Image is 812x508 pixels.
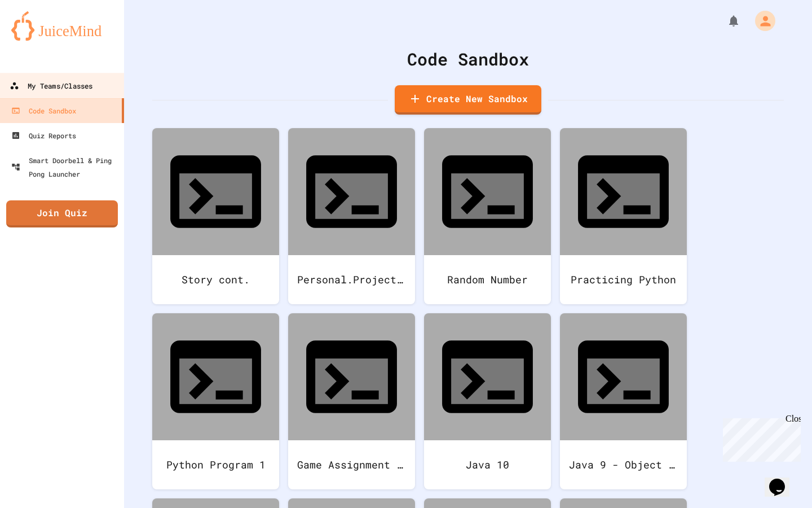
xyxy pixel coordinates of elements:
a: Java 9 - Object Practice [560,313,687,489]
div: Python Program 1 [152,440,279,489]
a: Python Program 1 [152,313,279,489]
div: Game Assignment CSA [288,440,415,489]
div: My Notifications [706,11,743,30]
div: Random Number [424,255,551,304]
div: Java 9 - Object Practice [560,440,687,489]
iframe: chat widget [718,414,801,462]
div: Java 10 [424,440,551,489]
a: Game Assignment CSA [288,313,415,489]
div: Story cont. [152,255,279,304]
div: My Teams/Classes [10,79,92,93]
div: My Account [743,8,778,34]
div: Code Sandbox [152,46,784,72]
div: Chat with us now!Close [5,5,78,72]
div: Smart Doorbell & Ping Pong Launcher [11,154,120,181]
div: Code Sandbox [11,104,76,117]
iframe: chat widget [765,463,801,497]
a: Create New Sandbox [395,85,541,115]
a: Personal.Project.Python [288,128,415,304]
a: Java 10 [424,313,551,489]
div: Personal.Project.Python [288,255,415,304]
a: Practicing Python [560,128,687,304]
a: Story cont. [152,128,279,304]
img: logo-orange.svg [11,11,113,41]
div: Quiz Reports [11,129,76,142]
div: Practicing Python [560,255,687,304]
a: Random Number [424,128,551,304]
a: Join Quiz [6,200,118,227]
